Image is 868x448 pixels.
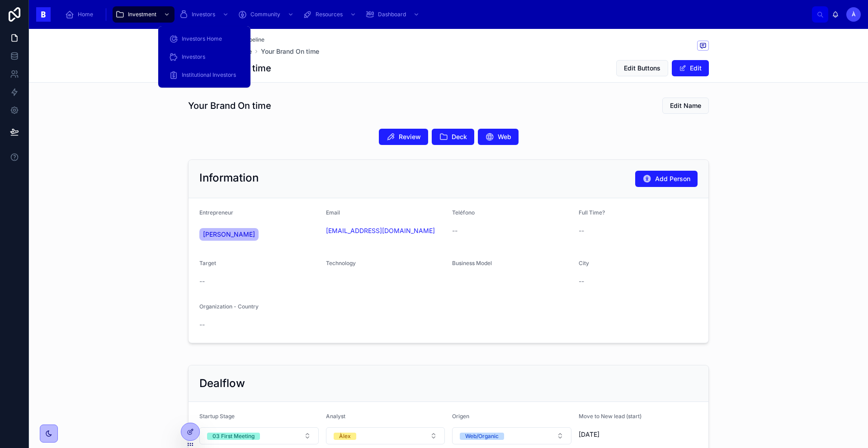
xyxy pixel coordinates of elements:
[199,303,259,310] span: Organization - Country
[399,132,421,141] span: Review
[579,226,584,235] span: --
[579,413,642,420] span: Move to New lead (start)
[261,47,319,56] a: Your Brand On time
[579,277,584,286] span: --
[182,35,222,42] span: Investors Home
[452,413,469,420] span: Origen
[672,60,709,76] button: Edit
[363,6,424,23] a: Dashboard
[326,413,345,420] span: Analyst
[326,260,356,266] span: Technology
[316,11,343,18] span: Resources
[379,129,428,145] button: Review
[192,11,215,18] span: Investors
[339,433,351,440] div: Àlex
[199,171,259,185] h2: Information
[326,226,435,235] a: [EMAIL_ADDRESS][DOMAIN_NAME]
[62,6,99,23] a: Home
[452,427,571,444] button: Select Button
[199,209,233,216] span: Entrepreneur
[655,174,690,183] span: Add Person
[182,53,205,61] span: Investors
[164,49,245,65] a: Investors
[662,98,709,114] button: Edit Name
[465,433,499,440] div: Web/Organic
[188,99,271,112] h1: Your Brand On time
[300,6,361,23] a: Resources
[199,260,216,266] span: Target
[199,320,205,329] span: --
[452,260,492,266] span: Business Model
[164,31,245,47] a: Investors Home
[58,5,812,24] div: scrollable content
[113,6,175,23] a: Investment
[250,11,280,18] span: Community
[478,129,519,145] button: Web
[199,427,319,444] button: Select Button
[203,230,255,239] span: [PERSON_NAME]
[432,129,474,145] button: Deck
[128,11,156,18] span: Investment
[164,67,245,83] a: Institutional Investors
[334,431,356,440] button: Unselect ALEX
[452,226,458,235] span: --
[199,228,259,241] a: [PERSON_NAME]
[199,277,205,286] span: --
[78,11,93,18] span: Home
[182,71,236,79] span: Institutional Investors
[579,430,698,439] span: [DATE]
[199,413,235,420] span: Startup Stage
[326,209,340,216] span: Email
[498,132,511,141] span: Web
[378,11,406,18] span: Dashboard
[624,64,660,73] span: Edit Buttons
[579,209,605,216] span: Full Time?
[452,209,475,216] span: Teléfono
[36,7,51,22] img: App logo
[635,171,698,187] button: Add Person
[452,132,467,141] span: Deck
[670,101,701,110] span: Edit Name
[616,60,668,76] button: Edit Buttons
[235,6,298,23] a: Community
[326,427,445,444] button: Select Button
[852,11,856,18] span: À
[212,433,255,440] div: 03 First Meeting
[199,376,245,391] h2: Dealflow
[579,260,589,266] span: City
[176,6,233,23] a: Investors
